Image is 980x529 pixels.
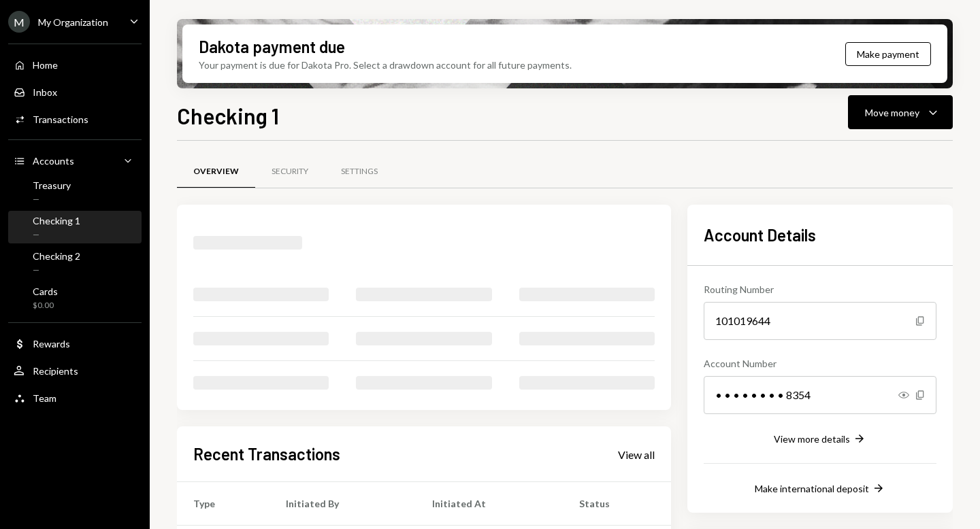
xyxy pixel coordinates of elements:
div: Checking 2 [33,250,80,262]
div: My Organization [38,16,108,28]
a: Transactions [8,107,142,131]
a: Security [255,154,325,189]
h2: Recent Transactions [193,443,340,465]
div: Accounts [33,155,74,167]
a: Cards$0.00 [8,281,142,314]
div: Recipients [33,365,78,377]
a: Recipients [8,358,142,383]
div: Team [33,392,56,404]
button: View more details [774,432,866,447]
div: Home [33,59,58,71]
div: Treasury [33,180,71,191]
div: Your payment is due for Dakota Pro. Select a drawdown account for all future payments. [199,58,572,72]
th: Initiated By [269,482,416,526]
div: Account Number [704,356,936,371]
div: Make international deposit [755,483,869,494]
a: Team [8,386,142,410]
h2: Account Details [704,224,936,246]
div: $0.00 [33,300,58,311]
div: Cards [33,286,58,297]
div: Transactions [33,114,88,125]
th: Initiated At [416,482,563,526]
a: Accounts [8,148,142,173]
th: Type [177,482,269,526]
a: Inbox [8,80,142,104]
a: Checking 2— [8,246,142,279]
div: View all [618,448,655,462]
a: Treasury— [8,175,142,208]
h1: Checking 1 [177,102,279,129]
div: View more details [774,433,850,445]
button: Move money [848,95,953,129]
div: Security [272,166,308,177]
div: • • • • • • • • 8354 [704,376,936,414]
div: Dakota payment due [199,35,345,58]
div: Checking 1 [33,215,80,226]
div: Move money [865,105,919,120]
a: View all [618,447,655,462]
a: Settings [325,154,394,189]
a: Rewards [8,331,142,356]
div: — [33,194,71,205]
a: Home [8,52,142,77]
div: — [33,264,80,276]
button: Make international deposit [755,481,885,496]
div: Overview [193,166,239,177]
a: Checking 1— [8,211,142,243]
div: Settings [341,166,378,177]
div: Routing Number [704,282,936,296]
a: Overview [177,154,255,189]
button: Make payment [845,42,931,66]
th: Status [563,482,671,526]
div: Inbox [33,86,57,98]
div: Rewards [33,338,70,349]
div: M [8,11,30,33]
div: 101019644 [704,302,936,340]
div: — [33,229,80,241]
